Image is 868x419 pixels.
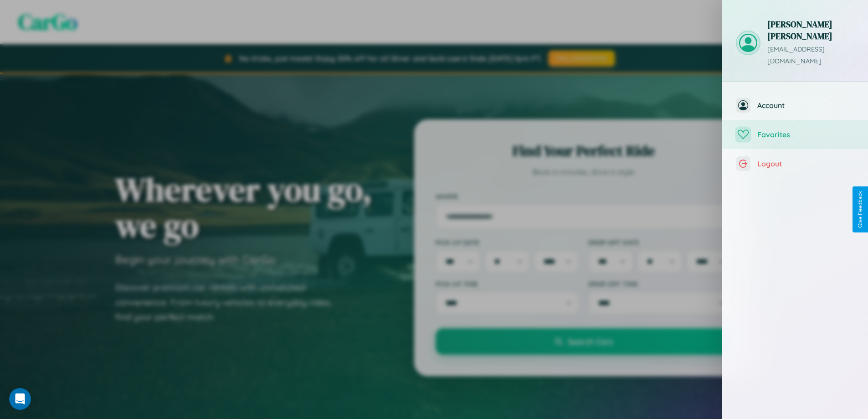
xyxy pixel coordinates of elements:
[857,191,863,228] div: Give Feedback
[767,44,854,67] p: [EMAIL_ADDRESS][DOMAIN_NAME]
[722,149,868,178] button: Logout
[757,159,854,168] span: Logout
[757,130,854,139] span: Favorites
[9,388,31,410] iframe: Intercom live chat
[722,120,868,149] button: Favorites
[757,101,854,110] span: Account
[767,18,854,42] h3: [PERSON_NAME] [PERSON_NAME]
[722,91,868,120] button: Account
